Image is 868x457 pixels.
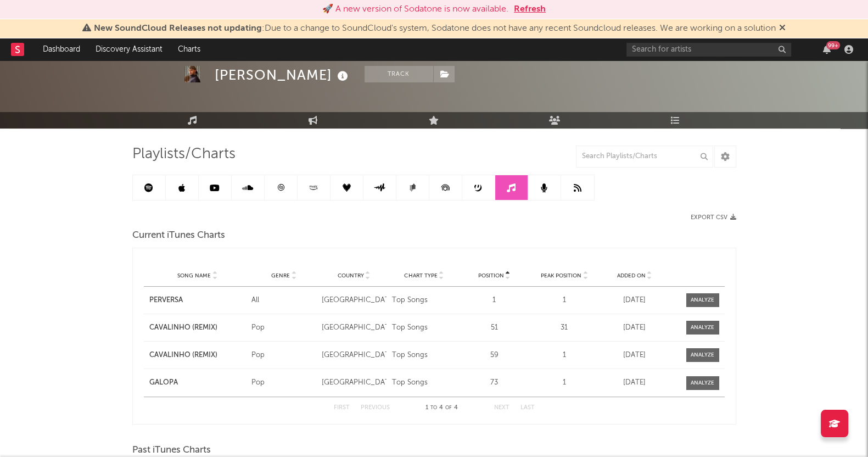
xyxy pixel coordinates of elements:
button: Export CSV [691,214,736,221]
span: to [430,405,437,410]
span: Peak Position [541,272,581,279]
span: Dismiss [779,24,786,33]
div: 1 4 4 [412,402,472,415]
div: [GEOGRAPHIC_DATA] [322,377,387,388]
div: Top Songs [392,377,457,388]
span: New SoundCloud Releases not updating [94,24,262,33]
div: Pop [251,377,316,388]
button: Previous [361,405,390,411]
a: Dashboard [35,38,88,60]
button: Refresh [514,3,546,16]
button: 99+ [823,45,831,54]
div: 1 [462,295,527,306]
div: [DATE] [602,322,667,333]
div: 🚀 A new version of Sodatone is now available. [322,3,508,16]
div: Top Songs [392,322,457,333]
div: Pop [251,350,316,361]
div: 99 + [826,41,840,49]
span: Country [338,272,364,279]
div: [GEOGRAPHIC_DATA] [322,350,387,361]
a: PERVERSA [149,295,247,306]
button: First [334,405,350,411]
span: of [445,405,452,410]
span: Position [478,272,504,279]
div: 31 [532,322,597,333]
div: [DATE] [602,295,667,306]
span: Playlists/Charts [132,148,236,161]
div: [GEOGRAPHIC_DATA] [322,295,387,306]
span: Current iTunes Charts [132,229,225,242]
span: Song Name [177,272,211,279]
div: Pop [251,322,316,333]
div: [GEOGRAPHIC_DATA] [322,322,387,333]
a: GALOPA [149,377,247,388]
div: 73 [462,377,527,388]
a: Charts [170,38,208,60]
div: 51 [462,322,527,333]
button: Next [494,405,509,411]
span: Genre [271,272,290,279]
div: Top Songs [392,295,457,306]
span: Past iTunes Charts [132,444,211,457]
input: Search Playlists/Charts [576,146,713,168]
span: : Due to a change to SoundCloud's system, Sodatone does not have any recent Soundcloud releases. ... [94,24,776,33]
a: Discovery Assistant [88,38,170,60]
input: Search for artists [626,43,791,57]
div: [PERSON_NAME] [215,66,351,84]
button: Last [520,405,535,411]
div: All [251,295,316,306]
div: 1 [532,377,597,388]
span: Chart Type [404,272,437,279]
div: 1 [532,295,597,306]
div: 1 [532,350,597,361]
div: [DATE] [602,350,667,361]
button: Track [365,66,433,82]
span: Added On [617,272,646,279]
a: CAVALINHO (REMIX) [149,350,247,361]
div: Top Songs [392,350,457,361]
div: 59 [462,350,527,361]
div: [DATE] [602,377,667,388]
a: CAVALINHO (REMIX) [149,322,247,333]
